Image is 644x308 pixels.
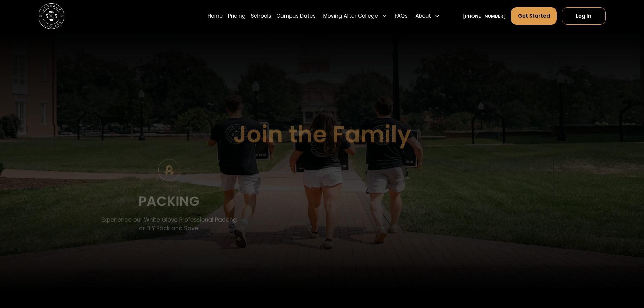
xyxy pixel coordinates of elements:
div: Moving [294,193,350,214]
a: Log In [562,7,606,25]
a: Get Started [511,7,556,25]
h1: Join the Family [233,122,411,147]
a: Schools [251,7,271,25]
div: Packing [138,191,200,212]
a: FAQs [395,7,408,25]
a: [PHONE_NUMBER] [463,13,506,19]
div: Moving After College [321,7,390,25]
p: Experience our White Glove Professional Packing or DIY Pack and Save. [100,215,238,233]
div: Moving After College [323,12,378,20]
a: Pricing [228,7,246,25]
div: About [413,7,443,25]
div: About [415,12,431,20]
a: Campus Dates [276,7,316,25]
a: home [38,3,64,29]
p: Whether it's across town, or across the country, we'll get it safely to your new home. [253,218,390,235]
img: Storage Scholars main logo [38,3,64,29]
a: Home [208,7,223,25]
